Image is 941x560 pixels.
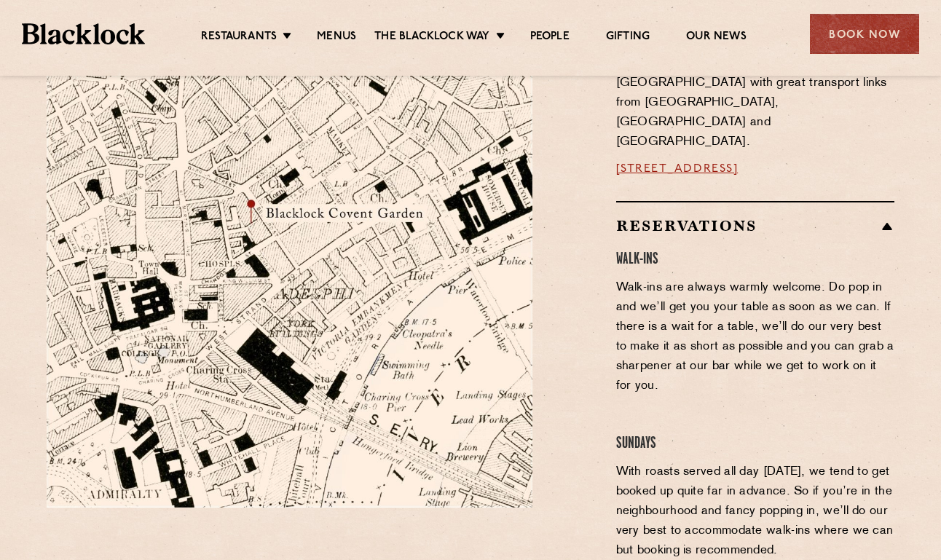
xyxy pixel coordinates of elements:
[616,434,895,454] h4: Sundays
[686,30,747,46] a: Our News
[616,278,895,396] p: Walk-ins are always warmly welcome. Do pop in and we’ll get you your table as soon as we can. If ...
[616,250,895,269] h4: Walk-Ins
[201,30,277,46] a: Restaurants
[606,30,650,46] a: Gifting
[317,30,356,46] a: Menus
[374,30,489,46] a: The Blacklock Way
[616,217,895,234] h2: Reservations
[810,14,919,54] div: Book Now
[616,163,739,175] a: [STREET_ADDRESS]
[616,58,887,148] span: Located just off [GEOGRAPHIC_DATA] in [GEOGRAPHIC_DATA] with great transport links from [GEOGRAPH...
[530,30,570,46] a: People
[22,23,145,44] img: BL_Textured_Logo-footer-cropped.svg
